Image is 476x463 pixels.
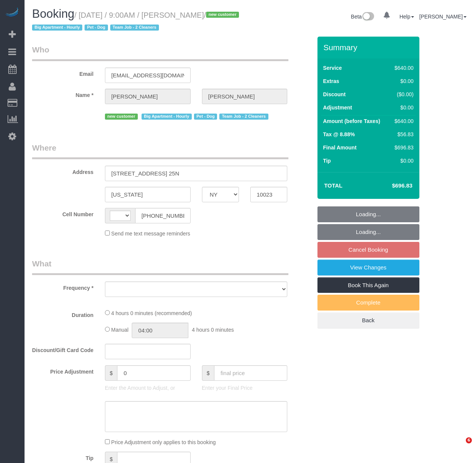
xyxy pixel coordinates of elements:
span: $ [105,365,117,381]
label: Tax @ 8.88% [323,131,355,138]
label: Extras [323,77,339,85]
label: Service [323,64,342,72]
p: Enter your Final Price [202,384,288,392]
label: Discount [323,91,346,98]
span: 4 hours 0 minutes [192,327,234,333]
label: Tip [323,157,331,165]
a: Help [399,14,414,20]
img: Automaid Logo [5,8,20,18]
img: New interface [362,12,374,22]
span: Send me text message reminders [111,231,190,237]
h3: Summary [323,43,416,52]
input: Cell Number [135,208,191,223]
span: Team Job - 2 Cleaners [219,114,268,120]
input: final price [214,365,287,381]
h4: $696.83 [369,183,412,189]
div: $0.00 [391,157,413,165]
div: $696.83 [391,144,413,151]
span: Booking [32,7,74,20]
div: $0.00 [391,104,413,111]
label: Discount/Gift Card Code [26,344,99,354]
span: 6 [466,437,472,443]
label: Name * [26,89,99,99]
input: City [105,187,191,202]
span: Pet - Dog [85,25,108,31]
span: new customer [105,114,138,120]
span: Pet - Dog [194,114,217,120]
small: / [DATE] / 9:00AM / [PERSON_NAME] [32,11,241,32]
iframe: Intercom live chat [450,437,468,455]
input: Email [105,68,191,83]
a: Back [317,312,419,328]
label: Cell Number [26,208,99,218]
label: Adjustment [323,104,352,111]
div: ($0.00) [391,91,413,98]
legend: Who [32,44,288,61]
input: Last Name [202,89,288,104]
label: Price Adjustment [26,365,99,375]
div: $640.00 [391,117,413,125]
span: new customer [206,12,239,18]
legend: What [32,258,288,275]
a: Beta [351,14,374,20]
div: $640.00 [391,64,413,72]
a: View Changes [317,260,419,275]
input: First Name [105,89,191,104]
div: $56.83 [391,131,413,138]
label: Address [26,166,99,176]
span: $ [202,365,214,381]
span: Big Apartment - Hourly [32,25,82,31]
label: Frequency * [26,281,99,292]
a: Book This Again [317,277,419,293]
label: Final Amount [323,144,357,151]
div: $0.00 [391,77,413,85]
label: Duration [26,309,99,319]
input: Zip Code [250,187,287,202]
p: Enter the Amount to Adjust, or [105,384,191,392]
label: Tip [26,452,99,462]
span: 4 hours 0 minutes (recommended) [111,310,192,316]
span: Team Job - 2 Cleaners [110,25,159,31]
span: Price Adjustment only applies to this booking [111,439,216,445]
legend: Where [32,142,288,159]
label: Amount (before Taxes) [323,117,380,125]
span: Big Apartment - Hourly [142,114,192,120]
a: [PERSON_NAME] [419,14,467,20]
span: Manual [111,327,129,333]
strong: Total [324,182,343,189]
label: Email [26,68,99,78]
